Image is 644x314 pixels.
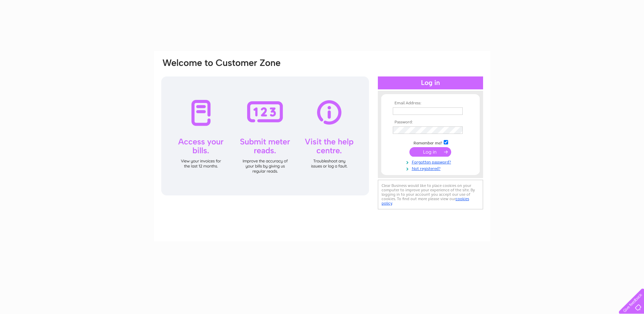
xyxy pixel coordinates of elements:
[391,101,470,106] th: Email Address:
[393,165,470,171] a: Not registered?
[382,196,469,206] a: cookies policy
[409,147,451,157] input: Submit
[378,180,483,209] div: Clear Business would like to place cookies on your computer to improve your experience of the sit...
[391,139,470,146] td: Remember me?
[393,158,470,165] a: Forgotten password?
[391,120,470,125] th: Password:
